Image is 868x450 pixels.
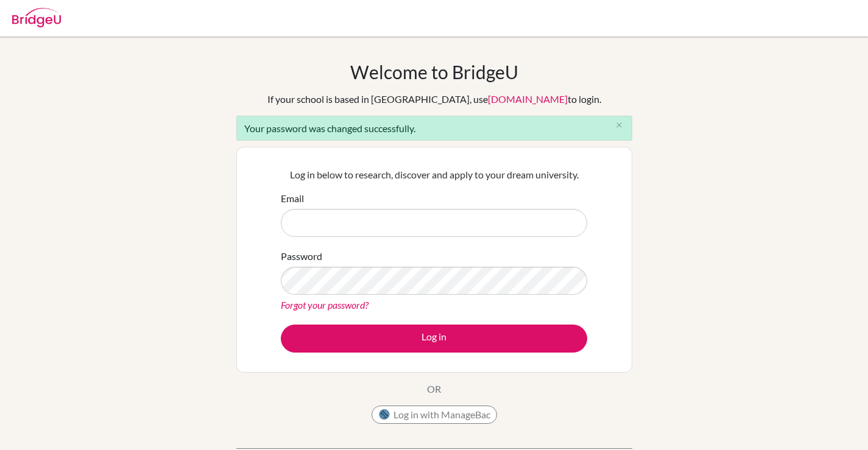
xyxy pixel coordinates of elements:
[281,299,369,311] a: Forgot your password?
[427,382,441,396] p: OR
[488,93,568,105] a: [DOMAIN_NAME]
[281,191,304,206] label: Email
[607,116,632,135] button: Close
[281,167,587,182] p: Log in below to research, discover and apply to your dream university.
[281,249,322,264] label: Password
[12,8,61,27] img: Bridge-U
[281,325,587,353] button: Log in
[372,406,497,424] button: Log in with ManageBac
[267,92,601,107] div: If your school is based in [GEOGRAPHIC_DATA], use to login.
[615,121,624,130] i: close
[236,116,632,141] div: Your password was changed successfully.
[350,61,518,83] h1: Welcome to BridgeU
